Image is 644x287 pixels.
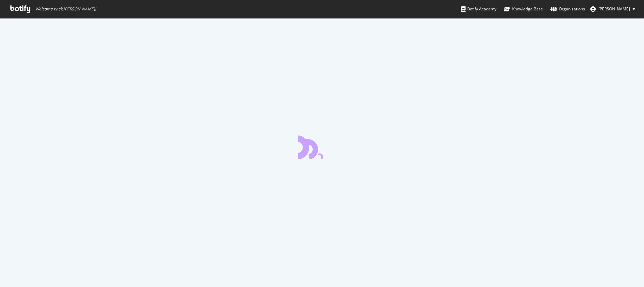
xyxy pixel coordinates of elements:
[598,6,630,12] span: Celia García-Gutiérrez
[585,4,641,14] button: [PERSON_NAME]
[550,6,585,12] div: Organizations
[504,6,543,12] div: Knowledge Base
[461,6,496,12] div: Botify Academy
[35,6,96,12] span: Welcome back, [PERSON_NAME] !
[298,135,346,159] div: animation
